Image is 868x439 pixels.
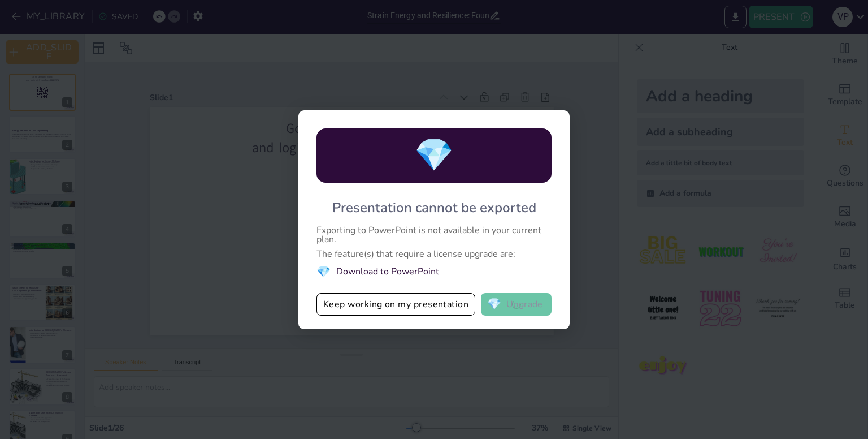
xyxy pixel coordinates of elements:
[316,249,552,259] div: The feature(s) that require a license upgrade are:
[316,293,475,316] button: Keep working on my presentation
[487,299,501,310] span: diamond
[316,264,552,279] li: Download to PowerPoint
[316,226,552,244] div: Exporting to PowerPoint is not available in your current plan.
[316,264,331,279] span: diamond
[332,199,536,217] div: Presentation cannot be exported
[481,293,552,316] button: diamondUpgrade
[414,134,454,177] span: diamond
